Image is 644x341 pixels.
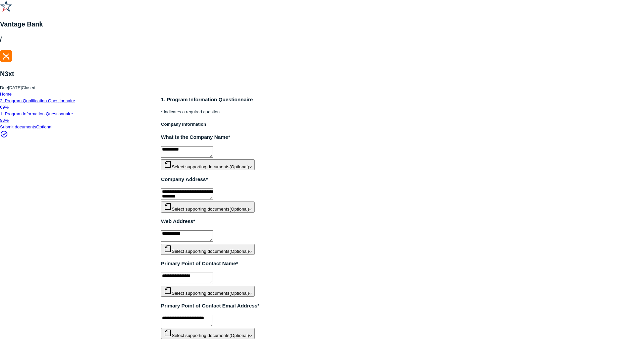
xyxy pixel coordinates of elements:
[161,260,644,268] div: Primary Point of Contact Name
[161,121,644,128] h4: Company Information
[229,207,249,212] span: (Optional)
[22,85,35,90] span: Closed
[229,164,249,169] span: (Optional)
[164,164,249,169] span: Select supporting documents
[164,291,249,296] span: Select supporting documents
[229,333,249,338] span: (Optional)
[161,133,644,141] div: What is the Company Name
[164,333,249,338] span: Select supporting documents
[229,291,249,296] span: (Optional)
[164,207,249,212] span: Select supporting documents
[36,124,52,129] span: Optional
[161,109,644,115] p: * indicates a required question
[161,96,644,104] h3: 1. Program Information Questionnaire
[161,302,644,310] div: Primary Point of Contact Email Address
[161,218,644,225] div: Web Address
[229,249,249,254] span: (Optional)
[161,176,644,183] div: Company Address
[164,249,249,254] span: Select supporting documents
